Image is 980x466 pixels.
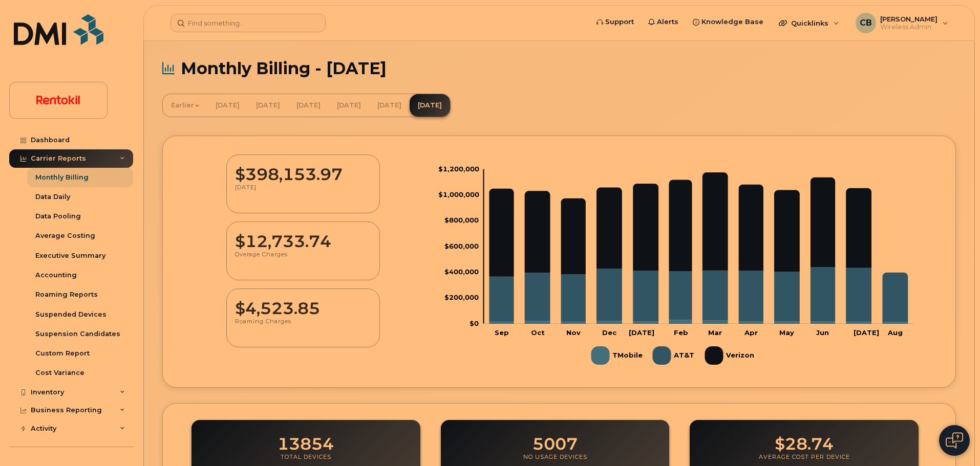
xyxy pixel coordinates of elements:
tspan: $1,200,000 [438,164,479,172]
dd: 5007 [532,425,578,453]
tspan: Jun [816,328,829,336]
g: AT&T [489,267,908,321]
tspan: $800,000 [444,216,479,224]
tspan: $600,000 [444,241,479,250]
g: TMobile [489,320,908,323]
g: TMobile [591,342,643,369]
dd: $4,523.85 [235,289,371,318]
g: Verizon [705,342,756,369]
tspan: Nov [566,328,581,336]
g: Chart [438,164,913,368]
a: [DATE] [369,94,410,117]
g: Verizon [489,172,908,277]
tspan: Aug [887,328,903,336]
tspan: [DATE] [854,328,879,336]
tspan: $400,000 [444,268,479,276]
a: Earlier [163,94,207,117]
a: [DATE] [288,94,329,117]
tspan: May [779,328,794,336]
p: Overage Charges [235,251,371,269]
tspan: Sep [495,328,509,336]
tspan: Mar [708,328,722,336]
tspan: Feb [674,328,688,336]
dd: 13854 [278,425,334,453]
tspan: Dec [602,328,617,336]
g: Legend [591,342,756,369]
a: [DATE] [410,94,450,117]
tspan: $0 [470,319,479,327]
dd: $398,153.97 [235,155,371,184]
p: Roaming Charges [235,318,371,336]
h1: Monthly Billing - [DATE] [162,59,956,77]
dd: $28.74 [775,425,834,453]
g: AT&T [653,342,695,369]
tspan: Apr [744,328,758,336]
tspan: Oct [531,328,545,336]
dd: $12,733.74 [235,222,371,251]
tspan: $200,000 [444,293,479,301]
img: Open chat [946,432,963,449]
tspan: $1,000,000 [438,190,479,198]
a: [DATE] [248,94,288,117]
a: [DATE] [207,94,248,117]
p: [DATE] [235,184,371,202]
tspan: [DATE] [629,328,654,336]
a: [DATE] [329,94,369,117]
